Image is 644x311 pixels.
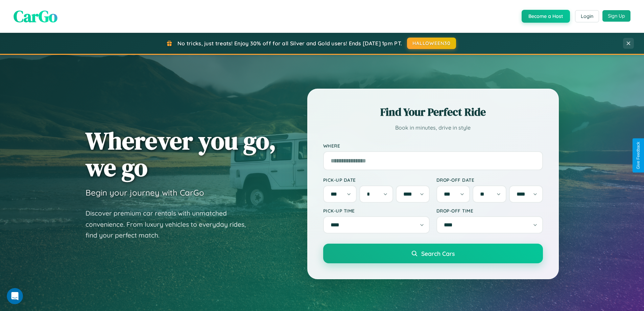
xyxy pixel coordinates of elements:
span: Search Cars [421,250,455,257]
h1: Wherever you go, we go [86,127,276,181]
button: Become a Host [522,10,570,23]
span: No tricks, just treats! Enjoy 30% off for all Silver and Gold users! Ends [DATE] 1pm PT. [177,40,402,47]
h2: Find Your Perfect Ride [323,105,543,119]
label: Drop-off Time [436,208,543,214]
button: HALLOWEEN30 [407,38,456,49]
h3: Begin your journey with CarGo [86,187,204,198]
label: Where [323,143,543,149]
label: Drop-off Date [436,177,543,183]
label: Pick-up Date [323,177,430,183]
p: Discover premium car rentals with unmatched convenience. From luxury vehicles to everyday rides, ... [86,208,255,241]
p: Book in minutes, drive in style [323,123,543,133]
button: Search Cars [323,244,543,263]
label: Pick-up Time [323,208,430,214]
div: Give Feedback [636,142,641,169]
button: Login [575,10,599,22]
iframe: Intercom live chat [7,288,23,304]
button: Sign Up [602,10,630,22]
span: CarGo [14,5,57,27]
